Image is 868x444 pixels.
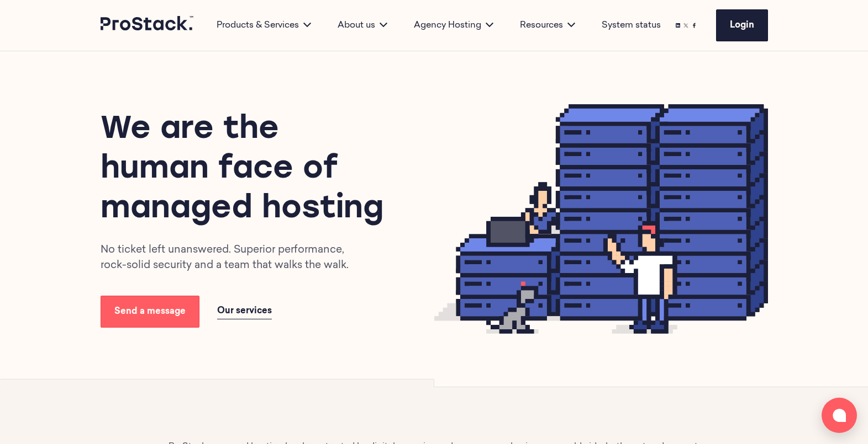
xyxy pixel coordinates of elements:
div: Products & Services [203,19,324,32]
div: About us [324,19,401,32]
span: Our services [217,307,272,315]
button: Open chat window [822,398,857,433]
div: Agency Hosting [401,19,507,32]
span: Login [730,21,754,30]
span: Send a message [114,307,186,316]
a: Login [716,9,768,41]
a: Our services [217,303,272,319]
a: Prostack logo [101,16,194,35]
h1: We are the human face of managed hosting [101,110,394,229]
a: System status [602,19,661,32]
div: Resources [507,19,588,32]
a: Send a message [101,296,199,328]
p: No ticket left unanswered. Superior performance, rock-solid security and a team that walks the walk. [101,243,365,274]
